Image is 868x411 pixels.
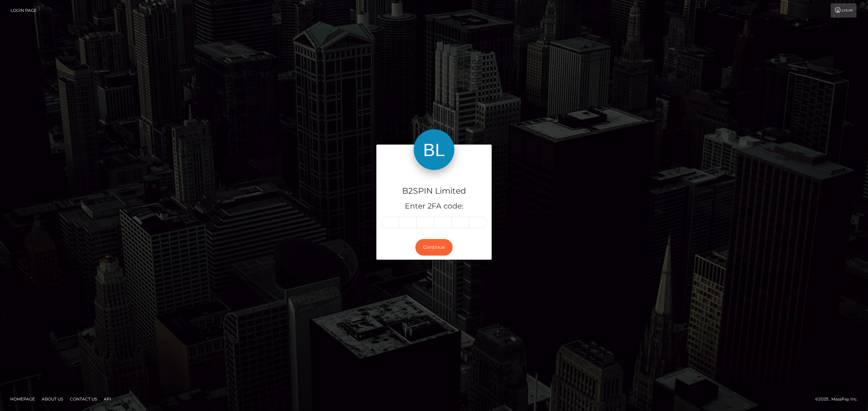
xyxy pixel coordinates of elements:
a: Login Page [11,3,37,18]
a: Login [831,3,856,18]
h5: Enter 2FA code: [381,201,487,212]
a: Homepage [7,394,38,404]
button: Continue [415,239,453,256]
a: Contact Us [67,394,100,404]
img: B2SPIN Limited [414,129,454,170]
h4: B2SPIN Limited [381,185,487,197]
a: About Us [39,394,66,404]
a: API [101,394,114,404]
div: © 2025 , MassPay Inc. [815,395,863,403]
